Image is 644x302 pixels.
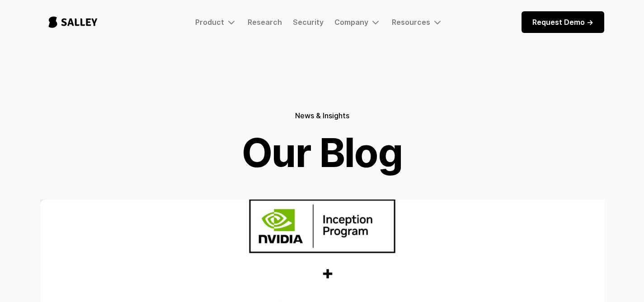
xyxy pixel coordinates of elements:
[392,18,430,27] div: Resources
[248,18,282,27] a: Research
[195,18,224,27] div: Product
[295,109,349,122] h5: News & Insights
[293,18,324,27] a: Security
[195,17,237,28] div: Product
[334,18,368,27] div: Company
[40,7,106,37] a: home
[522,11,604,33] a: Request Demo ->
[392,17,443,28] div: Resources
[334,17,381,28] div: Company
[242,133,402,172] h1: Our Blog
